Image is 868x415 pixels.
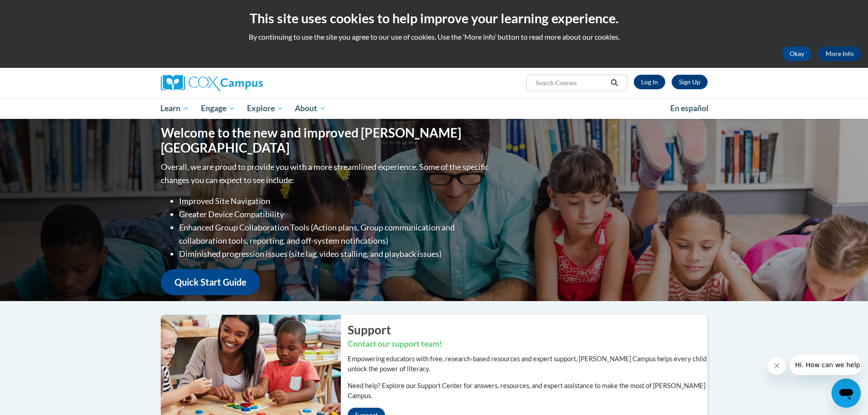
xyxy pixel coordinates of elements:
iframe: Button to launch messaging window [832,379,861,408]
span: Learn [160,103,189,114]
h3: Contact our support team! [348,338,708,350]
p: Overall, we are proud to provide you with a more streamlined experience. Some of the specific cha... [161,160,491,187]
h2: Support [348,322,708,338]
div: Main menu [147,98,721,119]
a: Quick Start Guide [161,269,260,295]
span: About [295,103,326,114]
li: Improved Site Navigation [179,195,491,208]
li: Greater Device Compatibility [179,208,491,221]
p: Need help? Explore our Support Center for answers, resources, and expert assistance to make the m... [348,381,708,401]
span: Hi. How can we help? [5,6,74,14]
iframe: Close message [768,357,786,375]
img: Cox Campus [161,75,263,91]
a: More Info [818,46,861,61]
p: Empowering educators with free, research-based resources and expert support, [PERSON_NAME] Campus... [348,354,708,374]
button: Search [607,77,621,88]
span: Engage [201,103,235,114]
a: Explore [241,98,289,119]
a: Learn [155,98,195,119]
input: Search Courses [534,77,607,88]
li: Enhanced Group Collaboration Tools (Action plans, Group communication and collaboration tools, re... [179,221,491,247]
button: Okay [782,46,812,61]
a: About [289,98,332,119]
li: Diminished progression issues (site lag, video stalling, and playback issues) [179,247,491,261]
a: Engage [195,98,241,119]
a: Register [672,75,708,89]
iframe: Message from company [790,355,861,375]
a: En español [664,99,714,118]
h2: This site uses cookies to help improve your learning experience. [7,9,861,27]
span: Explore [247,103,283,114]
h1: Welcome to the new and improved [PERSON_NAME][GEOGRAPHIC_DATA] [161,125,491,156]
p: By continuing to use the site you agree to our use of cookies. Use the ‘More info’ button to read... [7,32,861,42]
span: En español [670,103,709,113]
a: Log In [634,75,665,89]
a: Cox Campus [161,75,334,91]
